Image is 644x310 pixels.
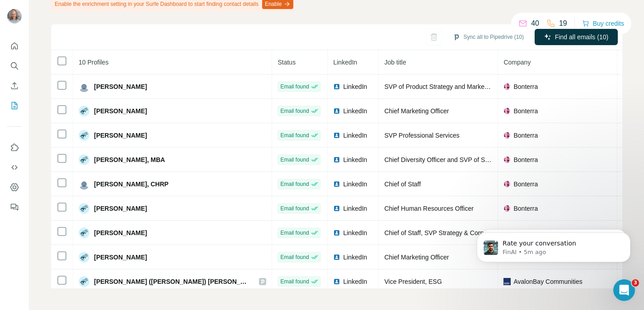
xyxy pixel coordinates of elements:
img: Avatar [79,227,89,238]
iframe: Intercom notifications message [463,213,644,277]
span: Vice President, ESG [384,278,442,285]
div: Fantastic! I'm here if you have any more questions or need further assistance with your contacts.... [14,171,141,206]
span: Email found [280,278,309,286]
b: Surfe App → Enrich CSV [14,79,150,95]
button: Find all emails (10) [535,29,618,45]
div: Just prepare your CSV with names and companies, upload to , map the fields, and click "Find Email... [14,69,166,105]
div: Help [PERSON_NAME] understand how they’re doing: [7,212,148,241]
span: Bonterra [513,204,538,213]
p: The team can also help [44,11,113,20]
img: LinkedIn logo [333,107,340,115]
div: Was that helpful? [7,111,77,131]
span: Email found [280,107,309,115]
button: Dashboard [7,179,22,195]
span: LinkedIn [343,82,367,91]
button: go back [6,4,23,21]
p: 40 [531,18,539,29]
span: LinkedIn [343,106,367,116]
img: company-logo [503,83,511,90]
button: Send a message… [155,230,169,245]
div: FinAI says… [7,212,174,241]
span: Chief Diversity Officer and SVP of Social Impact [384,156,519,163]
button: Sync all to Pipedrive (10) [447,30,530,44]
div: rleonard@purposefulprojectsgroup.com says… [7,138,174,165]
span: Chief Marketing Officer [384,107,449,115]
iframe: Intercom live chat [613,279,635,301]
img: LinkedIn logo [333,278,340,285]
img: LinkedIn logo [333,132,340,139]
span: Email found [280,156,309,164]
button: Feedback [7,199,22,215]
span: LinkedIn [343,228,367,237]
span: Chief of Staff, SVP Strategy & Corporate Development [384,229,537,236]
span: [PERSON_NAME] [94,204,147,213]
span: Email found [280,180,309,188]
img: company-logo [503,278,511,285]
span: 10 Profiles [79,59,108,66]
span: Email found [280,229,309,237]
button: Buy credits [582,17,624,30]
span: Email found [280,204,309,213]
button: Gif picker [43,234,50,241]
p: 19 [559,18,567,29]
img: Avatar [79,130,89,141]
button: Quick start [7,38,22,54]
img: Avatar [79,276,89,287]
span: Status [277,59,296,66]
span: [PERSON_NAME], MBA [94,155,165,164]
span: Bonterra [513,106,538,116]
span: 3 [632,279,639,287]
span: [PERSON_NAME] ([PERSON_NAME]) [PERSON_NAME] [94,277,250,286]
button: Use Surfe API [7,159,22,176]
button: Use Surfe on LinkedIn [7,139,22,156]
button: Start recording [57,234,65,241]
button: Enrich CSV [7,78,22,94]
span: [PERSON_NAME] [94,82,147,91]
span: Chief Marketing Officer [384,254,449,261]
span: Email found [280,253,309,261]
span: Email found [280,131,309,139]
span: Bonterra [513,131,538,140]
span: SVP of Product Strategy and Marketing [384,83,494,90]
span: [PERSON_NAME] [94,253,147,262]
span: LinkedIn [343,155,367,164]
span: [PERSON_NAME] [94,228,147,237]
img: Avatar [79,81,89,92]
img: company-logo [503,180,511,188]
span: Bonterra [513,82,538,91]
span: Bonterra [513,180,538,189]
button: Search [7,58,22,74]
span: [PERSON_NAME] [94,106,147,116]
img: Avatar [79,252,89,263]
div: yes [148,138,174,158]
img: LinkedIn logo [333,156,340,163]
span: SVP Professional Services [384,132,459,139]
img: Avatar [7,9,22,23]
span: Chief Human Resources Officer [384,205,473,212]
div: Close [159,4,175,20]
span: Chief of Staff [384,180,421,188]
span: LinkedIn [343,204,367,213]
span: Company [503,59,531,66]
img: Profile image for FinAI [26,5,40,19]
img: Avatar [79,203,89,214]
img: LinkedIn logo [333,229,340,236]
span: LinkedIn [343,180,367,189]
button: Home [141,4,159,21]
textarea: Message… [8,215,173,230]
span: LinkedIn [343,277,367,286]
h1: FinAI [44,5,62,11]
img: company-logo [503,132,511,139]
img: company-logo [503,107,511,115]
img: company-logo [503,205,511,212]
span: LinkedIn [333,59,357,66]
span: [PERSON_NAME] [94,131,147,140]
img: LinkedIn logo [333,205,340,212]
img: Avatar [79,179,89,190]
button: Emoji picker [28,234,36,241]
div: Fantastic! I'm here if you have any more questions or need further assistance with your contacts.... [7,165,148,211]
img: LinkedIn logo [333,180,340,188]
span: LinkedIn [343,131,367,140]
